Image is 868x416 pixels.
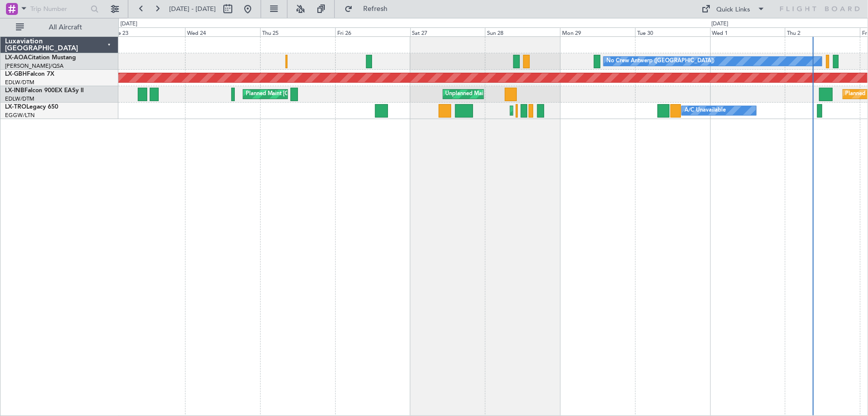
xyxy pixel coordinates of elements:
[335,27,410,36] div: Fri 26
[110,27,186,36] div: Tue 23
[246,87,402,102] div: Planned Maint [GEOGRAPHIC_DATA] ([GEOGRAPHIC_DATA])
[26,24,105,31] span: All Aircraft
[5,104,58,110] a: LX-TROLegacy 650
[785,27,860,36] div: Thu 2
[169,4,216,13] span: [DATE] - [DATE]
[5,71,27,77] span: LX-GBH
[11,19,108,35] button: All Aircraft
[5,104,26,110] span: LX-TRO
[5,79,34,86] a: EDLW/DTM
[684,103,726,118] div: A/C Unavailable
[5,88,24,94] span: LX-INB
[606,54,714,69] div: No Crew Antwerp ([GEOGRAPHIC_DATA])
[710,27,785,36] div: Wed 1
[560,27,635,36] div: Mon 29
[446,87,535,102] div: Unplanned Maint Roma (Ciampino)
[712,20,729,28] div: [DATE]
[635,27,710,36] div: Tue 30
[697,1,771,17] button: Quick Links
[185,27,260,36] div: Wed 24
[5,55,76,61] a: LX-AOACitation Mustang
[5,55,28,61] span: LX-AOA
[30,1,88,16] input: Trip Number
[340,1,399,17] button: Refresh
[260,27,335,36] div: Thu 25
[120,20,137,28] div: [DATE]
[355,5,396,12] span: Refresh
[717,5,751,15] div: Quick Links
[5,71,54,77] a: LX-GBHFalcon 7X
[5,88,84,94] a: LX-INBFalcon 900EX EASy II
[410,27,485,36] div: Sat 27
[5,95,34,103] a: EDLW/DTM
[485,27,560,36] div: Sun 28
[5,62,64,70] a: [PERSON_NAME]/QSA
[5,112,35,119] a: EGGW/LTN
